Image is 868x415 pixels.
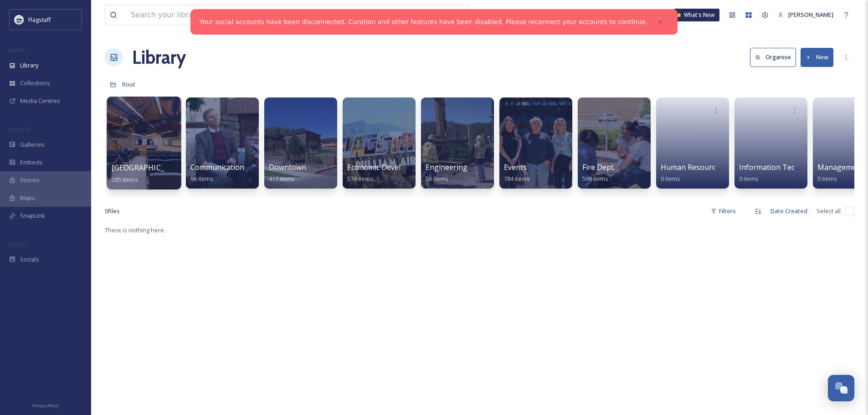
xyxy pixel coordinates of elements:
[20,211,45,220] span: SnapLink
[20,194,35,202] span: Maps
[661,174,680,183] span: 0 items
[706,202,740,220] div: Filters
[15,15,24,24] img: images%20%282%29.jpeg
[9,47,25,54] span: MEDIA
[190,162,313,172] span: Communication & Civic Engagement
[766,202,812,220] div: Date Created
[105,226,165,234] span: There is nothing here.
[817,207,841,215] span: Select all
[122,79,135,90] a: Root
[20,176,40,184] span: Stories
[20,79,50,87] span: Collections
[750,48,801,67] a: Organise
[773,6,838,24] a: [PERSON_NAME]
[661,163,794,183] a: Human Resources & Risk Management0 items
[28,15,51,24] span: Flagstaff
[20,140,45,149] span: Galleries
[20,255,39,264] span: Socials
[504,174,530,183] span: 784 items
[122,80,135,88] span: Root
[190,174,213,183] span: 96 items
[32,403,59,409] span: Privacy Policy
[347,162,427,172] span: Economic Development
[269,174,295,183] span: 417 items
[112,163,186,173] span: [GEOGRAPHIC_DATA]
[739,174,759,183] span: 0 items
[20,97,60,105] span: Media Centres
[20,61,38,70] span: Library
[9,126,30,133] span: WIDGETS
[426,163,467,183] a: Engineering56 items
[801,48,833,67] button: New
[817,174,837,183] span: 0 items
[411,6,464,24] a: View all files
[347,163,427,183] a: Economic Development574 items
[105,207,120,215] span: 0 file s
[582,162,615,172] span: Fire Dept.
[674,9,719,21] a: What's New
[126,5,395,25] input: Search your library
[661,162,794,172] span: Human Resources & Risk Management
[582,163,615,183] a: Fire Dept.598 items
[112,164,186,184] a: [GEOGRAPHIC_DATA]285 items
[269,163,306,183] a: Downtown417 items
[20,158,42,167] span: Embeds
[828,375,854,401] button: Open Chat
[132,44,186,71] a: Library
[9,241,27,248] span: SOCIALS
[32,400,59,410] a: Privacy Policy
[269,162,306,172] span: Downtown
[190,163,313,183] a: Communication & Civic Engagement96 items
[426,162,467,172] span: Engineering
[504,163,530,183] a: Events784 items
[582,174,608,183] span: 598 items
[347,174,373,183] span: 574 items
[200,17,647,27] a: Your social accounts have been disconnected. Curation and other features have been disabled. Plea...
[739,163,829,183] a: Information Technologies0 items
[112,175,138,183] span: 285 items
[739,162,829,172] span: Information Technologies
[750,48,796,67] button: Organise
[426,174,448,183] span: 56 items
[788,10,833,19] span: [PERSON_NAME]
[504,162,527,172] span: Events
